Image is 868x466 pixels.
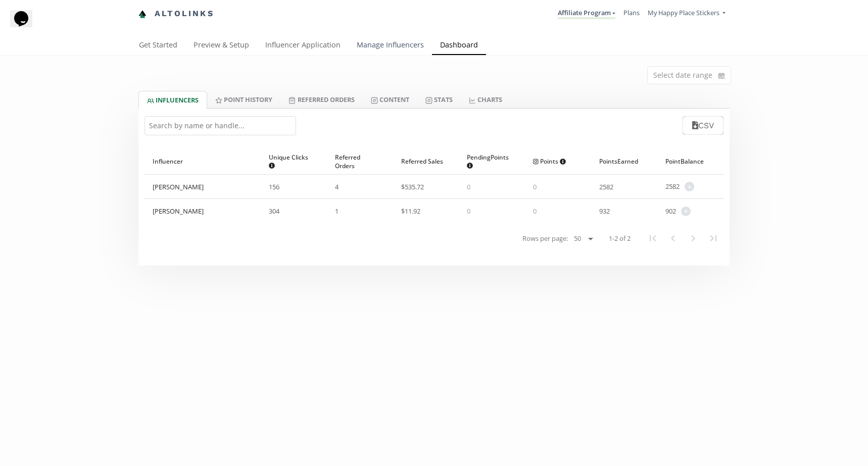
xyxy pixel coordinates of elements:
a: Preview & Setup [185,36,257,56]
span: 1 [335,206,339,216]
a: Influencer Application [257,36,349,56]
img: favicon-32x32.png [138,10,147,18]
div: [PERSON_NAME] [153,182,204,191]
span: + [685,182,694,191]
svg: calendar [718,71,725,81]
button: First Page [643,228,663,248]
span: 0 [467,206,470,216]
a: Point HISTORY [207,91,280,108]
a: Content [363,91,417,108]
span: Pending Points [467,153,509,170]
div: Points Earned [599,148,649,174]
a: Referred Orders [280,91,362,108]
span: 902 [665,206,676,216]
div: Referred Orders [335,148,385,174]
span: 0 [467,182,470,191]
a: Manage Influencers [349,36,432,56]
button: Last Page [703,228,724,248]
a: Affiliate Program [558,8,615,19]
a: Stats [417,91,461,108]
span: 1-2 of 2 [609,234,631,243]
span: 304 [269,206,279,216]
button: Previous Page [663,228,683,248]
span: $ 535.72 [401,182,424,191]
span: 156 [269,182,279,191]
span: Unique Clicks [269,153,311,170]
a: My Happy Place Stickers [648,8,726,20]
select: Rows per page: [570,233,597,245]
a: CHARTS [461,91,510,108]
span: $ 11.92 [401,206,420,216]
div: Referred Sales [401,148,451,174]
button: CSV [683,116,724,135]
span: 4 [335,182,339,191]
a: Plans [623,8,640,17]
span: 2582 [665,182,680,191]
div: [PERSON_NAME] [153,206,204,216]
span: Rows per page: [522,234,568,243]
a: Altolinks [138,6,214,22]
a: Dashboard [432,36,486,56]
span: + [681,206,691,216]
div: Point Balance [665,148,715,174]
input: Search by name or handle... [144,116,296,135]
span: Points [533,157,566,166]
span: My Happy Place Stickers [648,8,719,17]
span: 0 [533,206,537,216]
a: INFLUENCERS [138,91,207,109]
div: Influencer [153,148,253,174]
button: Next Page [683,228,703,248]
iframe: chat widget [10,10,42,40]
span: 932 [599,206,610,216]
span: 2582 [599,182,613,191]
a: Get Started [131,36,185,56]
span: 0 [533,182,537,191]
